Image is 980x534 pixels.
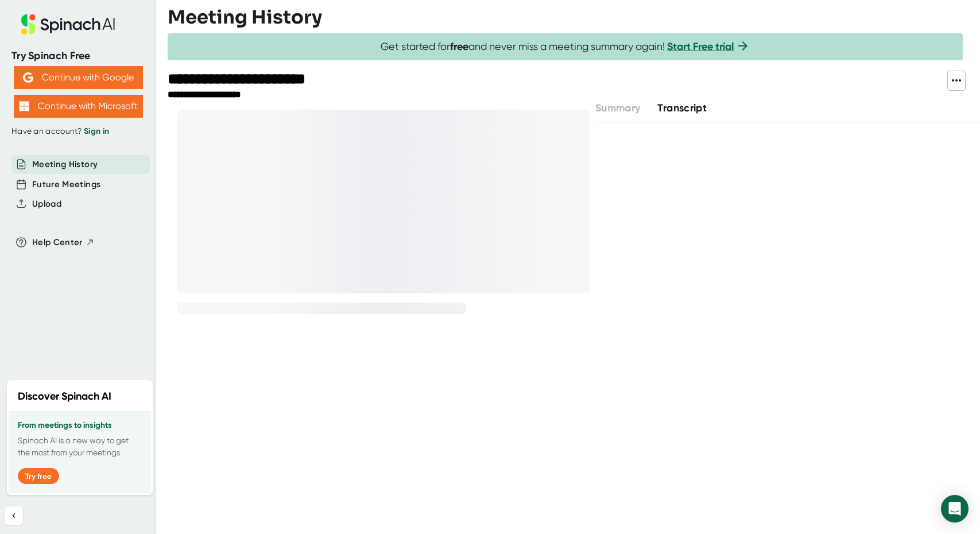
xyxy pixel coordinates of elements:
button: Collapse sidebar [5,506,23,525]
img: Aehbyd4JwY73AAAAAElFTkSuQmCC [23,72,33,83]
span: Summary [595,102,640,114]
div: Open Intercom Messenger [941,495,969,523]
h3: From meetings to insights [18,421,142,430]
p: Spinach AI is a new way to get the most from your meetings [18,435,142,459]
span: Help Center [32,236,83,249]
button: Upload [32,198,61,211]
button: Help Center [32,236,95,249]
button: Meeting History [32,158,98,171]
h2: Discover Spinach AI [18,389,111,404]
h3: Meeting History [168,6,322,28]
span: Get started for and never miss a meeting summary again! [381,40,750,53]
button: Future Meetings [32,178,100,191]
div: Try Spinach Free [11,49,145,63]
b: free [450,40,468,53]
button: Continue with Microsoft [14,95,143,118]
button: Try free [18,468,59,484]
button: Transcript [657,100,707,116]
button: Summary [595,100,640,116]
span: Transcript [657,102,707,114]
a: Sign in [84,126,109,136]
a: Start Free trial [667,40,734,53]
div: Have an account? [11,126,145,137]
button: Continue with Google [14,66,143,89]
